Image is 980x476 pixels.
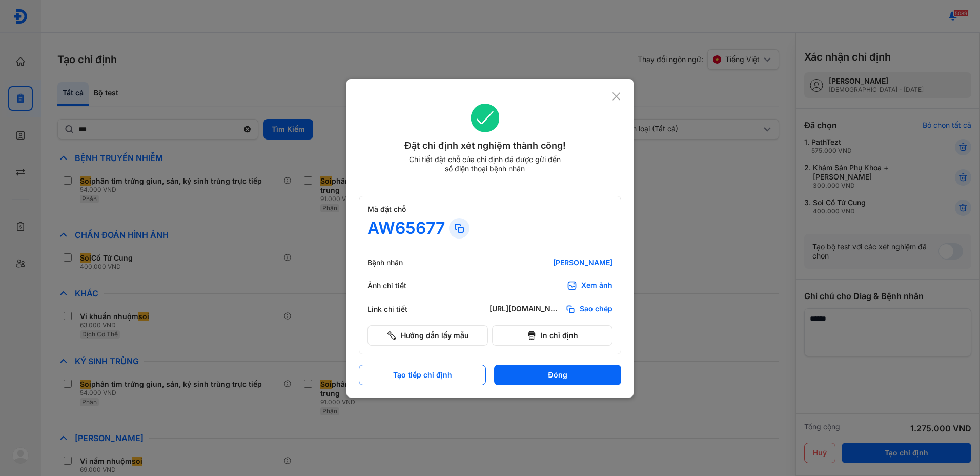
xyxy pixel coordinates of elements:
div: Link chi tiết [367,305,429,314]
div: Bệnh nhân [367,258,429,267]
div: Ảnh chi tiết [367,281,429,290]
div: Mã đặt chỗ [367,205,612,214]
button: Hướng dẫn lấy mẫu [367,325,488,346]
button: In chỉ định [492,325,612,346]
div: AW65677 [367,218,445,239]
span: Sao chép [580,304,612,314]
div: [PERSON_NAME] [489,258,612,267]
div: Chi tiết đặt chỗ của chỉ định đã được gửi đến số điện thoại bệnh nhân [404,155,565,173]
button: Đóng [494,365,621,385]
div: [URL][DOMAIN_NAME] [489,304,561,314]
div: Xem ảnh [581,281,612,291]
div: Đặt chỉ định xét nghiệm thành công! [359,138,611,153]
button: Tạo tiếp chỉ định [359,365,486,385]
